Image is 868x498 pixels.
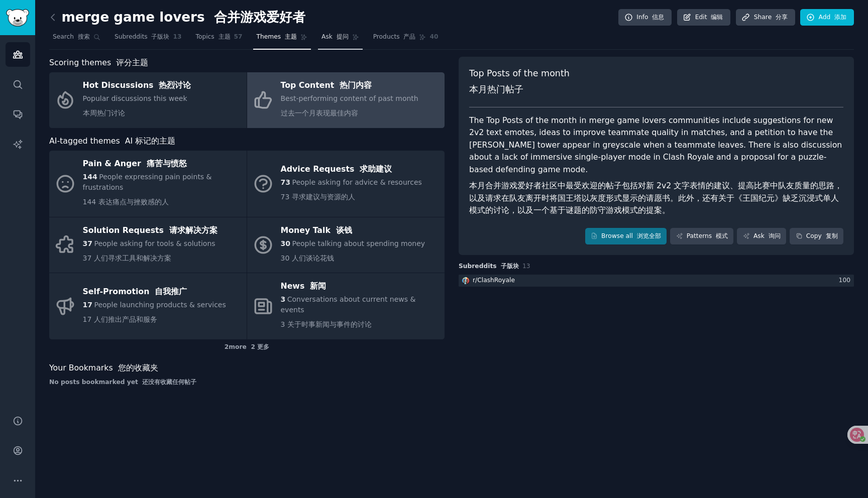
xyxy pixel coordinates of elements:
[125,136,175,146] font: AI 标记的主题
[253,29,311,50] a: Themes 主题
[83,198,169,206] font: 144 表达痛点与挫败感的人
[49,217,247,273] a: Solution Requests 请求解决方案37People asking for tools & solutions37 人们寻求工具和解决方案
[373,33,416,42] span: Products
[94,301,226,309] span: People launching products & services
[769,232,781,239] font: 询问
[78,33,90,40] font: 搜索
[115,33,170,42] span: Subreddits
[247,217,445,273] a: Money Talk 谈钱30People talking about spending money30 人们谈论花钱
[336,225,352,235] font: 谈钱
[737,228,786,245] a: Ask 询问
[219,33,231,40] font: 主题
[501,263,519,270] font: 子版块
[83,239,92,247] span: 37
[281,295,286,303] span: 3
[173,33,181,42] span: 13
[716,232,728,239] font: 模式
[49,362,158,375] span: Your Bookmarks
[281,239,290,247] span: 30
[677,9,731,26] a: Edit 编辑
[469,181,842,215] font: 本月合并游戏爱好者社区中最受欢迎的帖子包括对新 2v2 文字表情的建议、提高比赛中队友质量的思路，以及请求在队友离开时将国王塔以灰度形式显示的请愿书。此外，还有关于《王国纪元》缺乏沉浸式单人模式...
[53,33,90,42] span: Search
[340,80,372,90] font: 热门内容
[49,57,148,69] span: Scoring themes
[49,339,445,355] div: 2 more
[462,277,469,284] img: ClashRoyale
[196,33,231,42] span: Topics
[459,262,519,271] span: Subreddits
[337,33,349,40] font: 提问
[118,363,158,372] font: 您的收藏夹
[111,29,185,50] a: Subreddits 子版块13
[281,254,334,262] font: 30 人们谈论花钱
[257,33,297,42] span: Themes
[159,80,191,90] font: 热烈讨论
[459,275,854,287] a: ClashRoyaler/ClashRoyale100
[83,156,242,172] div: Pain & Anger
[214,10,305,25] font: 合并游戏爱好者
[318,29,363,50] a: Ask 提问
[292,239,425,247] span: People talking about spending money
[6,9,29,27] img: GummySearch logo
[281,78,418,94] div: Top Content
[360,164,392,174] font: 求助建议
[281,295,416,314] span: Conversations about current news & events
[469,114,843,221] div: The Top Posts of the month in merge game lovers communities include suggestions for new 2v2 text ...
[49,29,104,50] a: Search 搜索
[247,273,445,339] a: News 新闻3Conversations about current news & events3 关于时事新闻与事件的讨论
[285,33,297,40] font: 主题
[94,239,215,247] span: People asking for tools & solutions
[370,29,442,50] a: Products 产品40
[49,151,247,217] a: Pain & Anger 痛苦与愤怒144People expressing pain points & frustrations144 表达痛点与挫败感的人
[790,228,843,245] button: Copy 复制
[247,72,445,128] a: Top Content 热门内容Best-performing content of past month过去一个月表现最佳内容
[247,151,445,217] a: Advice Requests 求助建议73People asking for advice & resources73 寻求建议与资源的人
[711,14,723,21] font: 编辑
[281,94,418,117] span: Best-performing content of past month
[281,193,355,201] font: 73 寻求建议与资源的人
[192,29,246,50] a: Topics 主题57
[49,378,445,387] div: No posts bookmarked yet
[281,109,358,117] font: 过去一个月表现最佳内容
[618,9,672,26] a: Info 信息
[83,94,187,117] span: Popular discussions this week
[83,254,171,262] font: 37 人们寻求工具和解决方案
[281,279,440,295] div: News
[49,72,247,128] a: Hot Discussions 热烈讨论Popular discussions this week本周热门讨论
[83,301,92,309] span: 17
[473,276,515,285] div: r/ ClashRoyale
[281,320,372,328] font: 3 关于时事新闻与事件的讨论
[49,273,247,339] a: Self-Promotion 自我推广17People launching products & services17 人们推出产品和服务
[652,14,664,21] font: 信息
[49,135,175,148] span: AI-tagged themes
[251,343,269,350] font: 2 更多
[637,232,661,239] font: 浏览全部
[403,33,415,40] font: 产品
[116,58,148,67] font: 评分主题
[83,173,212,191] span: People expressing pain points & frustrations
[281,161,422,177] div: Advice Requests
[83,173,97,181] span: 144
[469,84,523,94] font: 本月热门帖子
[147,159,187,168] font: 痛苦与愤怒
[321,33,349,42] span: Ask
[834,14,846,21] font: 添加
[429,33,438,42] span: 40
[469,67,570,100] span: Top Posts of the month
[234,33,243,42] span: 57
[776,14,788,21] font: 分享
[83,284,226,300] div: Self-Promotion
[670,228,733,245] a: Patterns 模式
[281,178,290,186] span: 73
[522,263,530,270] span: 13
[281,222,425,238] div: Money Talk
[310,281,326,291] font: 新闻
[83,222,218,238] div: Solution Requests
[585,228,667,245] a: Browse all 浏览全部
[292,178,421,186] span: People asking for advice & resources
[83,109,125,117] font: 本周热门讨论
[142,379,196,386] font: 还没有收藏任何帖子
[800,9,854,26] a: Add 添加
[736,9,795,26] a: Share 分享
[151,33,169,40] font: 子版块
